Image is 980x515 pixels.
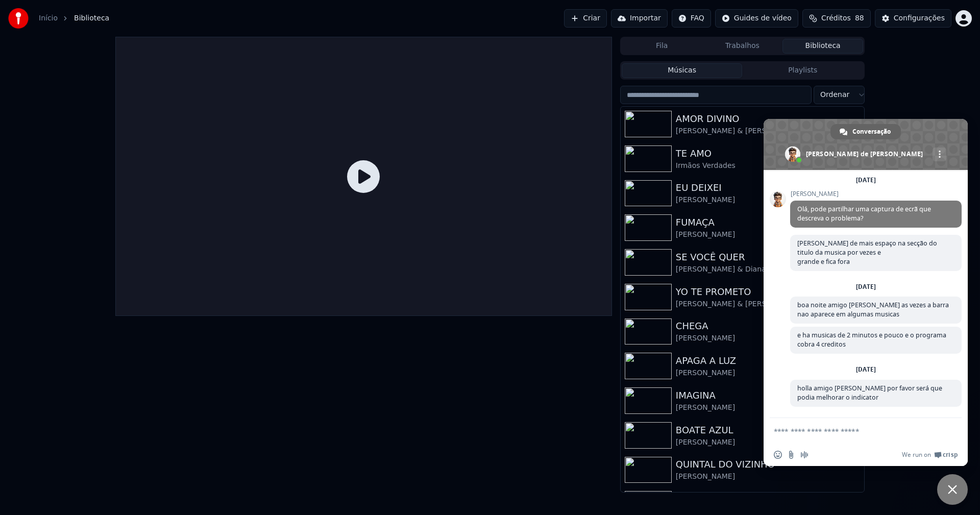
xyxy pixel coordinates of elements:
[672,9,711,28] button: FAQ
[894,13,945,23] div: Configurações
[676,264,860,275] div: [PERSON_NAME] & Diana
[902,451,931,459] span: We run on
[676,230,860,240] div: [PERSON_NAME]
[774,451,782,459] span: Inserir um emoticon
[797,384,942,402] span: holla amigo [PERSON_NAME] por favor será que podia melhorar o indicator
[856,177,876,183] div: [DATE]
[676,299,860,309] div: [PERSON_NAME] & [PERSON_NAME]
[676,388,860,403] div: IMAGINA
[742,63,863,78] button: Playlists
[821,13,851,23] span: Créditos
[611,9,668,28] button: Importar
[797,301,949,318] span: boa noite amigo [PERSON_NAME] as vezes a barra nao aparece em algumas musicas
[676,457,860,472] div: QUINTAL DO VIZINHO
[774,418,937,444] textarea: Escreva a sua mensagem...
[676,112,860,126] div: AMOR DIVINO
[797,331,946,349] span: e ha musicas de 2 minutos e pouco e o programa cobra 4 creditos
[830,124,901,139] a: Conversação
[855,13,864,23] span: 88
[790,190,962,198] span: [PERSON_NAME]
[787,451,795,459] span: Enviar ficheiro
[676,368,860,378] div: [PERSON_NAME]
[937,474,968,505] a: Bate-papo próximo
[676,403,860,413] div: [PERSON_NAME]
[676,319,860,333] div: CHEGA
[622,39,702,54] button: Fila
[676,181,860,195] div: EU DEIXEI
[676,285,860,299] div: YO TE PROMETO
[802,9,871,28] button: Créditos88
[676,354,860,368] div: APAGA A LUZ
[856,284,876,290] div: [DATE]
[676,146,860,161] div: TE AMO
[676,472,860,482] div: [PERSON_NAME]
[676,437,860,448] div: [PERSON_NAME]
[702,39,783,54] button: Trabalhos
[676,333,860,344] div: [PERSON_NAME]
[39,13,109,23] nav: breadcrumb
[820,90,849,100] span: Ordenar
[875,9,951,28] button: Configurações
[8,8,29,29] img: youka
[782,39,863,54] button: Biblioteca
[797,205,931,223] span: Olá, pode partilhar uma captura de ecrã que descreva o problema?
[564,9,607,28] button: Criar
[676,126,860,136] div: [PERSON_NAME] & [PERSON_NAME]
[676,161,860,171] div: Irmãos Verdades
[800,451,808,459] span: Gravar mensagem áudio
[676,195,860,205] div: [PERSON_NAME]
[676,250,860,264] div: SE VOCÊ QUER
[797,239,937,266] span: [PERSON_NAME] de mais espaço na secção do titulo da musica por vezes e grande e fica fora
[622,63,743,78] button: Músicas
[902,451,958,459] a: We run onCrisp
[943,451,958,459] span: Crisp
[856,366,876,373] div: [DATE]
[852,124,891,139] span: Conversação
[39,13,58,23] a: Início
[74,13,109,23] span: Biblioteca
[715,9,798,28] button: Guides de vídeo
[676,215,860,230] div: FUMAÇA
[676,423,860,437] div: BOATE AZUL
